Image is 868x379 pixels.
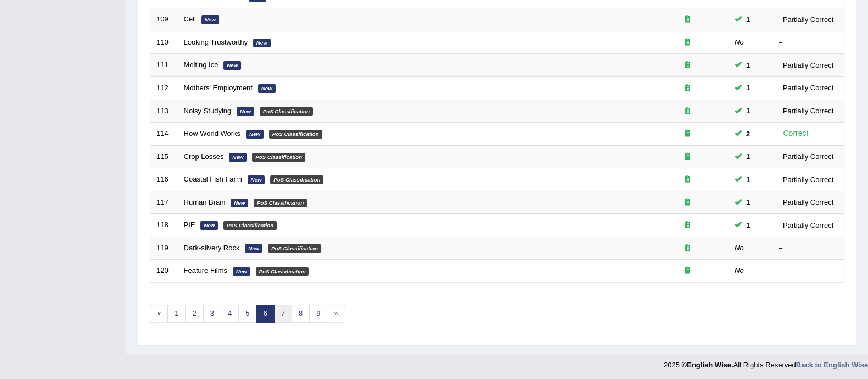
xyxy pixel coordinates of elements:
[742,174,754,185] span: You can still take this question
[246,130,264,139] em: New
[652,152,723,162] div: Exam occurring question
[150,191,178,214] td: 117
[260,107,313,116] em: PoS Classification
[742,105,754,117] span: You can still take this question
[779,127,813,140] div: Correct
[292,305,310,323] a: 8
[184,15,196,23] a: Cell
[184,175,242,183] a: Coastal Fish Farm
[184,129,241,138] a: How World Works
[201,15,219,24] em: New
[223,221,277,230] em: PoS Classification
[742,151,754,162] span: You can still take this question
[229,153,247,162] em: New
[223,61,241,70] em: New
[150,8,178,31] td: 109
[652,37,723,48] div: Exam occurring question
[231,199,248,207] em: New
[150,31,178,54] td: 110
[652,266,723,276] div: Exam occurring question
[150,123,178,146] td: 114
[269,130,322,139] em: PoS Classification
[256,305,274,323] a: 6
[268,244,321,253] em: PoS Classification
[742,82,754,94] span: You can still take this question
[652,83,723,94] div: Exam occurring question
[742,59,754,71] span: You can still take this question
[796,361,868,369] a: Back to English Wise
[742,14,754,25] span: You can still take this question
[274,305,292,323] a: 7
[184,107,232,115] a: Noisy Studying
[779,105,838,117] div: Partially Correct
[327,305,345,323] a: »
[779,151,838,162] div: Partially Correct
[184,198,226,206] a: Human Brain
[203,305,221,323] a: 3
[184,61,219,69] a: Melting Ice
[184,221,195,229] a: PIE
[652,106,723,117] div: Exam occurring question
[237,107,254,116] em: New
[652,243,723,254] div: Exam occurring question
[245,244,262,253] em: New
[150,145,178,168] td: 115
[742,219,754,231] span: You can still take this question
[779,14,838,25] div: Partially Correct
[779,82,838,94] div: Partially Correct
[221,305,239,323] a: 4
[779,266,838,276] div: –
[150,100,178,123] td: 113
[779,59,838,71] div: Partially Correct
[150,260,178,283] td: 120
[258,84,276,93] em: New
[735,266,744,274] em: No
[270,175,323,184] em: PoS Classification
[735,244,744,252] em: No
[779,243,838,254] div: –
[253,39,271,47] em: New
[150,168,178,191] td: 116
[185,305,203,323] a: 2
[167,305,186,323] a: 1
[687,361,733,369] strong: English Wise.
[150,54,178,77] td: 111
[200,221,218,230] em: New
[652,220,723,230] div: Exam occurring question
[779,219,838,231] div: Partially Correct
[779,196,838,208] div: Partially Correct
[742,128,754,140] span: You can still take this question
[150,305,168,323] a: «
[150,214,178,237] td: 118
[742,196,754,208] span: You can still take this question
[254,199,307,207] em: PoS Classification
[248,175,265,184] em: New
[779,37,838,48] div: –
[652,14,723,25] div: Exam occurring question
[233,267,250,276] em: New
[652,174,723,185] div: Exam occurring question
[309,305,327,323] a: 9
[184,38,248,46] a: Looking Trustworthy
[150,76,178,100] td: 112
[652,129,723,139] div: Exam occurring question
[184,84,253,92] a: Mothers' Employment
[252,153,305,162] em: PoS Classification
[238,305,256,323] a: 5
[652,197,723,208] div: Exam occurring question
[664,354,868,370] div: 2025 © All Rights Reserved
[652,60,723,70] div: Exam occurring question
[735,38,744,46] em: No
[779,174,838,185] div: Partially Correct
[184,244,240,252] a: Dark-silvery Rock
[150,237,178,260] td: 119
[184,152,224,161] a: Crop Losses
[256,267,309,276] em: PoS Classification
[184,266,227,274] a: Feature Films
